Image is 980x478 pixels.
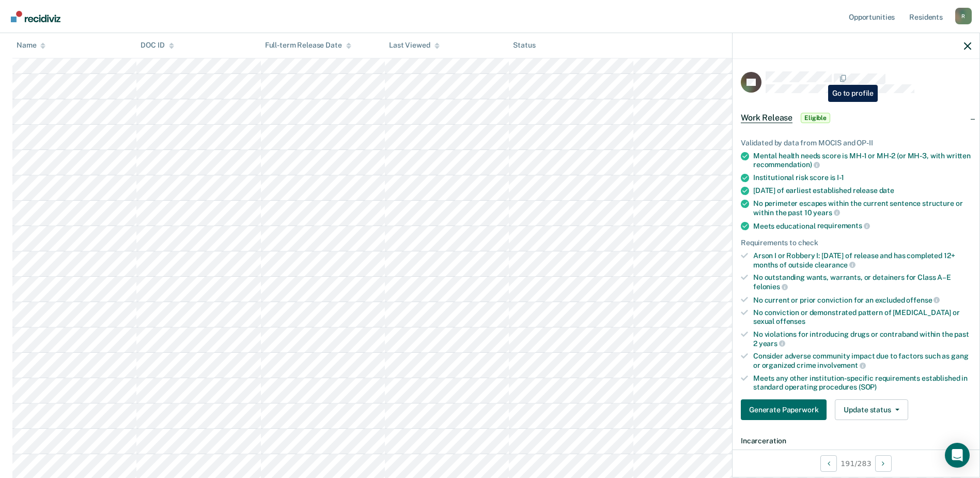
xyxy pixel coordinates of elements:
[753,308,971,326] div: No conviction or demonstrated pattern of [MEDICAL_DATA] or sexual
[815,261,856,269] span: clearance
[759,339,785,348] span: years
[753,186,971,195] div: [DATE] of earliest established release
[513,41,535,50] div: Status
[741,238,971,247] div: Requirements to check
[753,330,971,348] div: No violations for introducing drugs or contraband within the past 2
[753,173,971,182] div: Institutional risk score is
[955,8,972,24] button: Profile dropdown button
[835,399,908,420] button: Update status
[875,455,892,472] button: Next Opportunity
[753,352,971,369] div: Consider adverse community impact due to factors such as gang or organized crime
[753,251,971,269] div: Arson I or Robbery I: [DATE] of release and has completed 12+ months of outside
[820,455,837,472] button: Previous Opportunity
[776,317,805,325] span: offenses
[753,221,971,231] div: Meets educational
[741,113,792,123] span: Work Release
[753,374,971,392] div: Meets any other institution-specific requirements established in standard operating procedures
[753,152,971,169] div: Mental health needs score is MH-1 or MH-2 (or MH-3, with written
[753,273,971,291] div: No outstanding wants, warrants, or detainers for Class A–E
[955,8,972,24] div: R
[753,199,971,217] div: No perimeter escapes within the current sentence structure or within the past 10
[741,139,971,147] div: Validated by data from MOCIS and OP-II
[801,113,830,123] span: Eligible
[753,295,971,305] div: No current or prior conviction for an excluded
[389,41,439,50] div: Last Viewed
[879,186,894,195] span: date
[733,101,979,135] div: Work ReleaseEligible
[753,282,788,291] span: felonies
[11,11,60,22] img: Recidiviz
[837,173,844,182] span: I-1
[141,41,174,50] div: DOC ID
[817,221,870,230] span: requirements
[813,208,839,217] span: years
[265,41,351,50] div: Full-term Release Date
[753,160,820,169] span: recommendation)
[17,41,45,50] div: Name
[817,361,865,369] span: involvement
[945,443,970,468] div: Open Intercom Messenger
[741,399,827,420] button: Generate Paperwork
[741,437,971,445] dt: Incarceration
[906,296,940,304] span: offense
[733,450,979,477] div: 191 / 283
[859,383,877,391] span: (SOP)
